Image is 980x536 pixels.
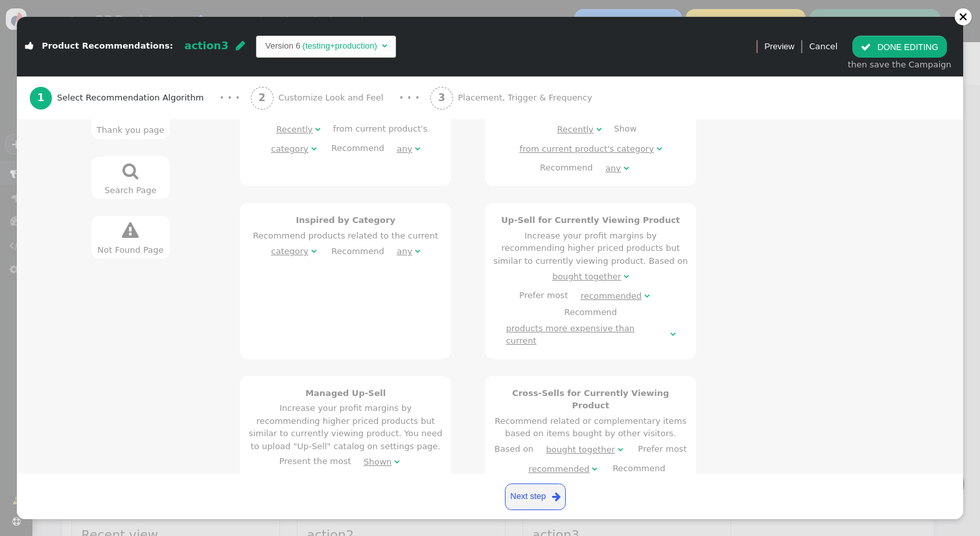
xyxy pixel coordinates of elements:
span:  [382,41,387,50]
a: Managed Up-SellIncrease your profit margins by recommending higher priced products but similar to... [240,376,451,531]
span:  [394,458,399,466]
span:  [624,272,629,281]
span:  [315,125,320,134]
span:  [311,247,316,255]
h4: Up-Sell for Currently Viewing Product [493,214,688,227]
h4: Inspired by Category [248,214,443,227]
span: Product Recommendations: [42,41,173,51]
div: Increase your profit margins by recommending higher priced products but similar to currently view... [493,214,688,351]
div: then save the Campaign [848,58,951,71]
span:  [122,163,138,180]
div: Recommend the most Purchased product Show [493,92,688,178]
span: Recommend [331,143,432,153]
div: Recently [276,123,312,136]
span: Recommend [331,246,432,256]
div: Search Page [96,184,165,197]
span:  [592,465,597,473]
span: Recommend [493,307,688,339]
span:  [415,145,420,153]
span:  [25,42,33,51]
div: bought together [552,270,621,283]
button: DONE EDITING [852,36,946,58]
div: · · · [220,90,240,106]
span: Select Recommendation Algorithm [57,91,209,104]
div: Recommend products related to the current [248,214,443,261]
div: Not Found Page [96,244,165,257]
a: Up-Sell for Currently Viewing ProductIncrease your profit margins by recommending higher priced p... [485,203,696,358]
b: 3 [438,92,445,104]
a: Cross-Sells for Currently Viewing ProductRecommend related or complementary items based on items ... [485,376,696,531]
td: Version 6 [265,40,300,52]
a:  Search Page [91,156,170,199]
div: category [271,143,308,156]
a: Most Popular in Current CategoryRecommend the most Shown product Recently  from current product'... [240,81,451,186]
span: Customize Look and Feel [278,91,388,104]
a: Inspired by CategoryRecommend products related to the current category  Recommend any  [240,203,451,358]
div: any [605,162,621,175]
span:  [415,247,420,255]
div: any [397,143,412,156]
span: Recommend [540,163,641,172]
div: recommended [528,463,589,476]
a: 1 Select Recommendation Algorithm · · · [30,76,251,119]
td: (testing+production) [301,40,379,52]
span:  [596,125,601,134]
div: recommended [581,290,642,303]
a: Best SellerRecommend the most Purchased product Recently  Show from current product's category ... [485,81,696,186]
span:  [657,145,662,153]
div: from current product's category [520,143,654,156]
div: products more expensive than current [506,322,668,347]
div: Recommend related or complementary items based on items bought by other visitors. Based on [493,387,688,498]
span: Preview [764,40,794,53]
a: Cancel [809,41,837,51]
div: Recommend the most Shown product from current product's [248,92,443,159]
div: · · · [399,90,419,106]
a: Next step [505,484,566,510]
span:  [670,330,675,338]
span:  [311,145,316,153]
span:  [618,445,623,454]
span:  [861,42,871,52]
span: action3 [185,40,229,52]
span:  [236,40,245,51]
div: category [271,245,308,258]
b: 1 [37,92,44,104]
div: Increase your profit margins by recommending higher priced products but similar to currently view... [248,387,443,524]
div: Shown [364,456,391,469]
span: Prefer most [519,286,662,306]
span:  [644,292,649,300]
div: bought together [546,443,615,456]
h4: Cross-Sells for Currently Viewing Product [493,387,688,412]
span: Prefer most [516,444,687,473]
span: Recommend [566,463,666,493]
b: 2 [259,92,266,104]
a:  Not Found Page [91,216,170,259]
div: Recently [557,123,594,136]
div: Thank you page [96,124,165,137]
div: any [397,245,412,258]
span: Placement, Trigger & Frequency [458,91,597,104]
a: Preview [764,36,794,58]
a: 2 Customize Look and Feel · · · [251,76,430,119]
a: 3 Placement, Trigger & Frequency [430,76,619,119]
span:  [624,164,629,172]
span:  [122,222,139,239]
span:  [552,489,561,504]
h4: Managed Up-Sell [248,387,443,400]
